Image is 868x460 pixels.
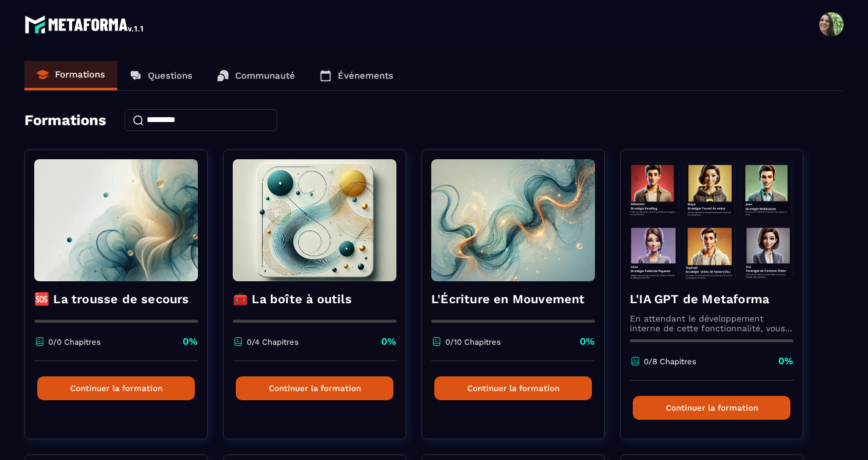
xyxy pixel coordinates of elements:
[37,376,195,400] button: Continuer la formation
[630,159,793,281] img: formation-background
[778,354,793,368] p: 0%
[34,159,198,281] img: formation-background
[183,335,198,348] p: 0%
[431,290,595,307] h4: L'Écriture en Mouvement
[24,61,117,90] a: Formations
[24,149,223,455] a: formation-background🆘 La trousse de secours0/0 Chapitres0%Continuer la formation
[24,112,106,129] h4: Formations
[620,149,819,455] a: formation-backgroundL'IA GPT de MetaformaEn attendant le développement interne de cette fonctionn...
[421,149,620,455] a: formation-backgroundL'Écriture en Mouvement0/10 Chapitres0%Continuer la formation
[233,159,396,281] img: formation-background
[633,396,790,420] button: Continuer la formation
[148,70,192,81] p: Questions
[236,376,393,400] button: Continuer la formation
[580,335,595,348] p: 0%
[34,290,198,307] h4: 🆘 La trousse de secours
[247,337,299,347] p: 0/4 Chapitres
[24,12,145,37] img: logo
[381,335,396,348] p: 0%
[205,61,307,90] a: Communauté
[434,376,592,400] button: Continuer la formation
[55,69,105,80] p: Formations
[338,70,393,81] p: Événements
[117,61,205,90] a: Questions
[630,290,793,307] h4: L'IA GPT de Metaforma
[233,290,396,307] h4: 🧰 La boîte à outils
[630,314,793,333] p: En attendant le développement interne de cette fonctionnalité, vous pouvez déjà l’utiliser avec C...
[48,337,101,347] p: 0/0 Chapitres
[644,357,696,366] p: 0/8 Chapitres
[445,337,501,347] p: 0/10 Chapitres
[307,61,406,90] a: Événements
[235,70,295,81] p: Communauté
[431,159,595,281] img: formation-background
[223,149,421,455] a: formation-background🧰 La boîte à outils0/4 Chapitres0%Continuer la formation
